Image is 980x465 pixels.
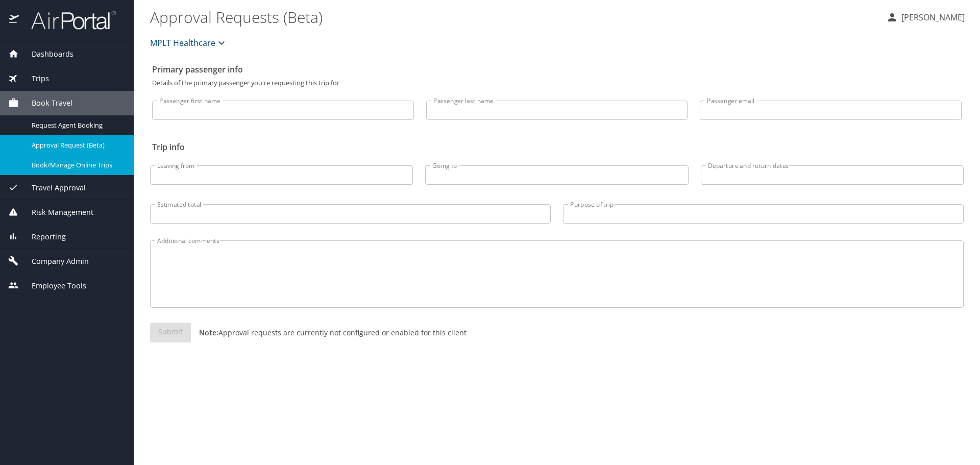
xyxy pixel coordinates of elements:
span: Dashboards [19,48,73,60]
button: [PERSON_NAME] [882,8,969,27]
button: MPLT Healthcare [146,33,232,53]
h2: Trip info [152,139,962,155]
span: Book Travel [19,97,72,109]
span: Request Agent Booking [32,120,121,130]
span: Risk Management [19,207,93,218]
span: Approval Request (Beta) [32,140,121,150]
h2: Primary passenger info [152,61,962,78]
span: Reporting [19,231,66,242]
span: Book/Manage Online Trips [32,160,121,170]
span: Trips [19,73,49,84]
span: Company Admin [19,256,89,267]
p: Approval requests are currently not configured or enabled for this client [191,327,467,338]
span: Travel Approval [19,182,86,193]
h1: Approval Requests (Beta) [150,1,878,33]
strong: Note: [199,328,218,337]
span: Employee Tools [19,280,86,291]
p: Details of the primary passenger you're requesting this trip for [152,80,962,86]
span: MPLT Healthcare [150,36,215,50]
img: airportal-logo.png [20,10,116,30]
p: [PERSON_NAME] [898,11,965,23]
img: icon-airportal.png [9,10,20,30]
